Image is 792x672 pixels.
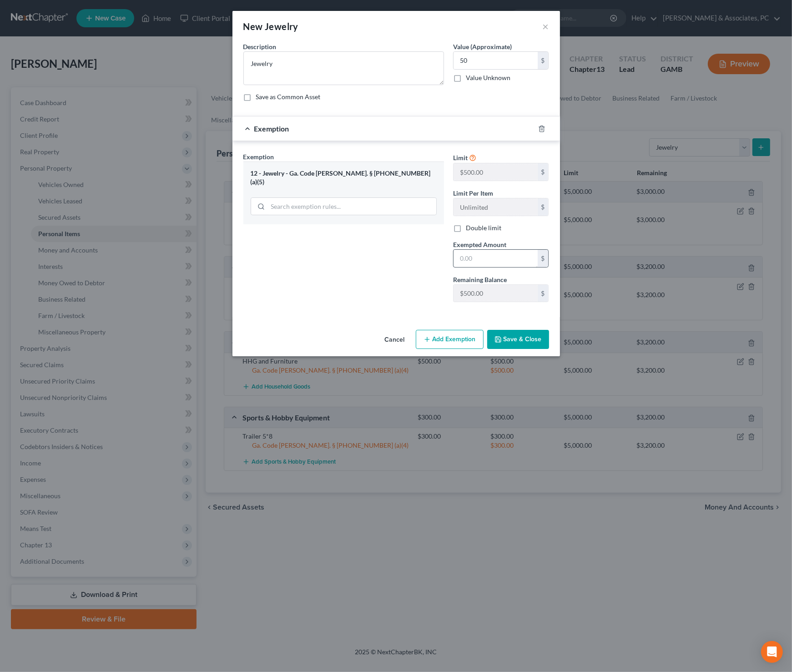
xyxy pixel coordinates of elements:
span: Description [243,43,277,51]
div: New Jewelry [243,20,298,33]
button: Save & Close [487,330,549,349]
label: Double limit [466,223,501,232]
input: Search exemption rules... [268,198,436,215]
label: Save as Common Asset [256,92,321,101]
span: Exemption [243,153,274,161]
div: $ [538,285,549,302]
div: $ [538,198,549,216]
input: -- [454,163,538,181]
input: 0.00 [454,52,538,69]
div: Open Intercom Messenger [761,641,783,663]
button: Cancel [378,331,412,349]
input: -- [454,285,538,302]
div: $ [538,163,549,181]
label: Value Unknown [466,73,510,82]
button: × [543,21,549,32]
span: Exemption [254,124,289,133]
input: -- [454,198,538,216]
button: Add Exemption [416,330,484,349]
div: 12 - Jewelry - Ga. Code [PERSON_NAME]. § [PHONE_NUMBER] (a)(5) [251,169,437,186]
div: $ [538,52,549,69]
label: Value (Approximate) [453,42,512,51]
div: $ [538,250,549,267]
label: Limit Per Item [453,188,493,198]
input: 0.00 [454,250,538,267]
span: Exempted Amount [453,241,506,248]
span: Limit [453,154,468,162]
label: Remaining Balance [453,275,507,284]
